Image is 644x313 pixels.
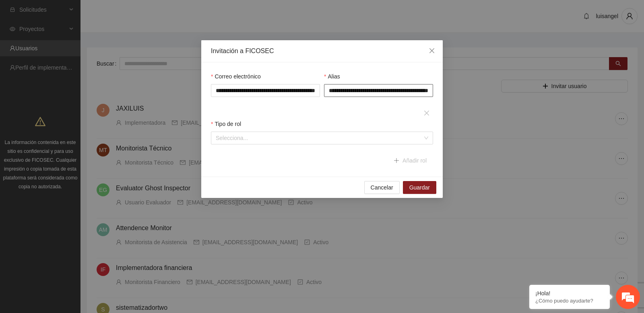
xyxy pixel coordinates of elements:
span: Guardar [409,183,430,192]
label: Alias [324,72,340,81]
label: Tipo de rol [211,119,241,128]
div: Minimizar ventana de chat en vivo [132,4,151,23]
button: Close [421,40,443,62]
span: Cancelar [371,183,393,192]
div: Invitación a FICOSEC [211,47,433,56]
textarea: Escriba su mensaje y pulse “Intro” [4,220,153,248]
span: close [429,47,435,54]
button: Guardar [403,181,436,194]
input: Alias [324,84,433,97]
button: Cancelar [364,181,400,194]
span: Estamos en línea. [47,107,111,189]
div: ¡Hola! [535,290,604,297]
button: plusAñadir rol [387,154,433,167]
p: ¿Cómo puedo ayudarte? [535,298,604,304]
input: Correo electrónico [211,84,320,97]
label: Correo electrónico [211,72,261,81]
button: close [420,107,433,119]
div: Chatee con nosotros ahora [42,41,135,51]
